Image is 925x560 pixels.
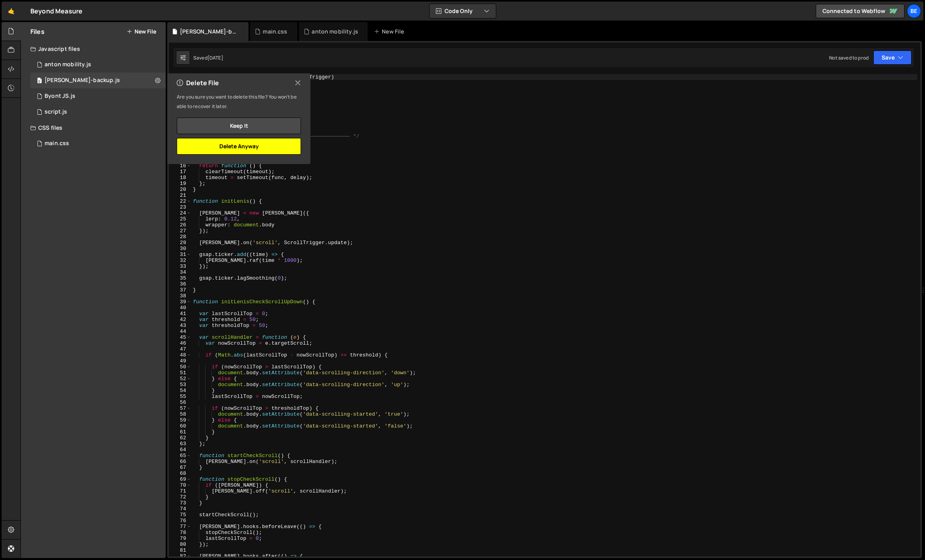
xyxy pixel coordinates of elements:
div: 78 [169,530,191,536]
div: 58 [169,411,191,417]
div: 55 [169,394,191,399]
div: 81 [169,547,191,553]
div: 52 [169,376,191,382]
div: 32 [169,258,191,263]
div: 65 [169,453,191,459]
div: 51 [169,370,191,376]
div: 40 [169,305,191,311]
div: 79 [169,536,191,541]
div: 50 [169,364,191,370]
a: 🤙 [2,2,21,21]
div: 56 [169,399,191,405]
div: 45 [169,334,191,340]
button: Keep it [177,118,301,134]
div: 43 [169,323,191,329]
div: 41 [169,311,191,317]
div: 60 [169,423,191,429]
div: 7477/36975.js [30,104,166,120]
div: 64 [169,447,191,453]
div: 16 [169,163,191,169]
div: 31 [169,252,191,258]
div: 42 [169,317,191,323]
button: Delete Anyway [177,138,301,155]
div: 54 [169,388,191,394]
div: Not saved to prod [829,54,869,61]
div: 30 [169,246,191,252]
a: Connected to Webflow [816,4,904,18]
div: 37 [169,287,191,293]
div: anton mobility.js [312,28,358,35]
div: 34 [169,269,191,275]
div: 28 [169,234,191,240]
button: New File [127,28,156,35]
div: 22 [169,198,191,204]
div: 39 [169,299,191,305]
div: 33 [169,263,191,269]
div: 7477/36626.js [30,57,166,73]
div: 59 [169,417,191,423]
div: Byont JS.js [45,93,75,100]
div: 27 [169,228,191,234]
div: 36 [169,281,191,287]
div: 19 [169,181,191,187]
div: 18 [169,175,191,181]
div: anton mobility.js [45,61,91,68]
button: Code Only [430,4,496,18]
div: [DATE] [207,54,223,61]
div: 71 [169,488,191,494]
div: 49 [169,358,191,364]
div: 7477/38992.js [30,88,166,104]
div: CSS files [21,120,166,136]
div: 62 [169,435,191,441]
div: 76 [169,518,191,524]
div: 26 [169,222,191,228]
div: 7477/45603.js [30,73,166,88]
div: main.css [263,28,287,35]
a: Be [907,4,921,18]
div: 44 [169,329,191,334]
div: 29 [169,240,191,246]
div: 7477/15315.css [30,136,166,151]
div: 72 [169,494,191,500]
div: New File [374,28,407,35]
div: 75 [169,512,191,518]
div: 24 [169,210,191,216]
div: 77 [169,524,191,530]
div: 70 [169,482,191,488]
span: 0 [37,78,42,84]
div: 66 [169,459,191,465]
button: Save [873,50,912,65]
div: 73 [169,500,191,506]
div: 21 [169,192,191,198]
div: 53 [169,382,191,388]
div: 68 [169,470,191,476]
div: 17 [169,169,191,175]
div: 46 [169,340,191,346]
p: Are you sure you want to delete this file? You won’t be able to recover it later. [177,92,301,111]
div: 20 [169,187,191,192]
div: Saved [193,54,223,61]
h2: Files [30,27,45,36]
div: [PERSON_NAME]-backup.js [45,77,120,84]
div: 48 [169,352,191,358]
div: Beyond Measure [30,6,82,16]
div: 67 [169,465,191,470]
div: Javascript files [21,41,166,57]
div: 57 [169,405,191,411]
div: 63 [169,441,191,447]
div: main.css [45,140,69,147]
div: script.js [45,108,67,116]
div: 69 [169,476,191,482]
h2: Delete File [177,78,219,87]
div: 82 [169,553,191,559]
div: 61 [169,429,191,435]
div: 25 [169,216,191,222]
div: 47 [169,346,191,352]
div: 80 [169,541,191,547]
div: 38 [169,293,191,299]
div: 74 [169,506,191,512]
div: [PERSON_NAME]-backup.js [180,28,239,35]
div: 35 [169,275,191,281]
div: 23 [169,204,191,210]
